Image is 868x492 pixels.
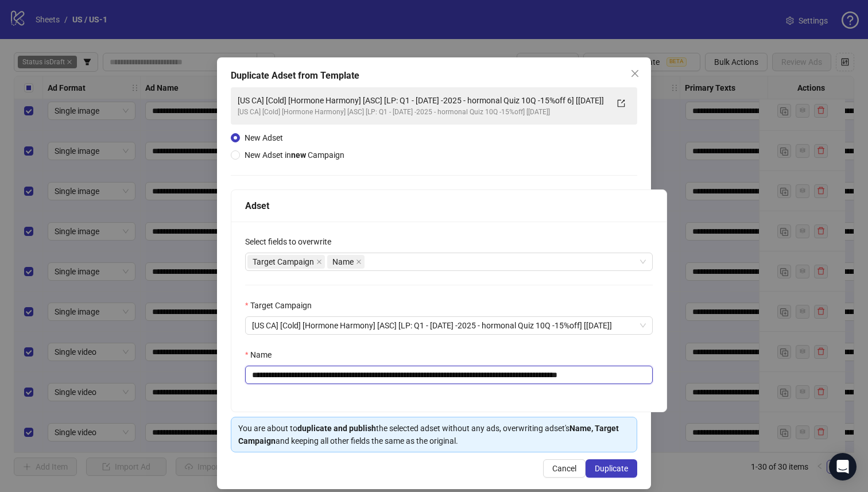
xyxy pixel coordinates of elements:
[245,235,339,248] label: Select fields to overwrite
[238,94,607,107] div: [US CA] [Cold] [Hormone Harmony] [ASC] [LP: Q1 - [DATE] -2025 - hormonal Quiz 10Q -15%off 6] [[DA...
[626,64,644,83] button: Close
[586,459,637,478] button: Duplicate
[543,459,586,478] button: Cancel
[238,422,630,447] div: You are about to the selected adset without any ads, overwriting adset's and keeping all other fi...
[245,299,319,312] label: Target Campaign
[595,464,628,473] span: Duplicate
[552,464,576,473] span: Cancel
[617,99,625,107] span: export
[291,150,306,160] strong: new
[231,69,637,83] div: Duplicate Adset from Template
[332,255,354,268] span: Name
[327,255,365,269] span: Name
[253,255,314,268] span: Target Campaign
[245,348,279,361] label: Name
[356,259,362,265] span: close
[245,150,344,160] span: New Adset in Campaign
[252,317,646,334] span: [US CA] [Cold] [Hormone Harmony] [ASC] [LP: Q1 - 03 MAR -2025 - hormonal Quiz 10Q -15%off] [29 Ju...
[247,255,325,269] span: Target Campaign
[316,259,322,265] span: close
[238,424,619,445] strong: Name, Target Campaign
[297,424,376,433] strong: duplicate and publish
[245,199,653,213] div: Adset
[238,107,607,118] div: [US CA] [Cold] [Hormone Harmony] [ASC] [LP: Q1 - [DATE] -2025 - hormonal Quiz 10Q -15%off] [[DATE]]
[829,453,857,481] div: Open Intercom Messenger
[245,133,283,142] span: New Adset
[245,366,653,384] input: Name
[630,69,640,78] span: close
